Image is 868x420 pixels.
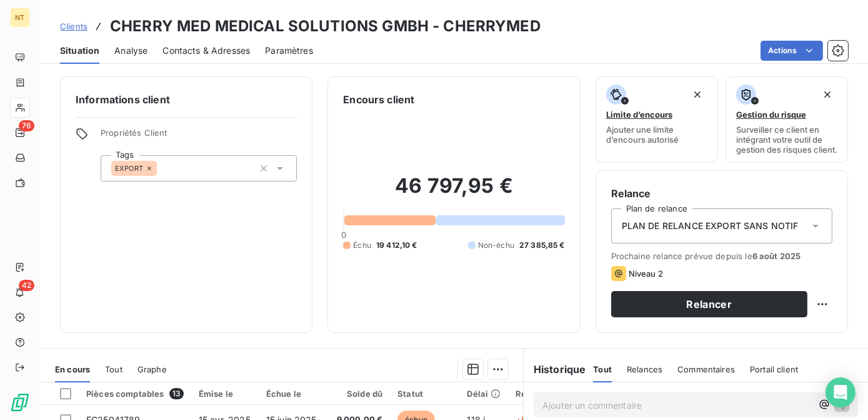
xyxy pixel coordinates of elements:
span: Relances [627,364,662,374]
span: Échu [353,240,371,251]
span: Prochaine relance prévue depuis le [611,251,832,261]
img: Logo LeanPay [10,392,30,412]
span: Ajouter une limite d’encours autorisé [606,125,707,145]
span: Limite d’encours [606,110,672,120]
div: Pièces comptables [86,388,184,399]
span: Tout [105,364,122,374]
span: Analyse [114,44,147,57]
div: Échue le [266,389,322,399]
span: Non-échu [478,240,514,251]
div: Émise le [199,389,251,399]
div: Open Intercom Messenger [826,377,856,407]
span: 42 [19,280,34,291]
span: Surveiller ce client en intégrant votre outil de gestion des risques client. [736,125,837,155]
div: Délai [467,389,501,399]
span: Graphe [137,364,167,374]
h6: Encours client [343,92,414,107]
span: 0 [341,230,346,240]
span: Propriétés Client [101,128,297,145]
span: Contacts & Adresses [162,44,250,57]
span: Portail client [750,364,798,374]
span: Situation [60,44,99,57]
span: 76 [19,120,34,131]
button: Limite d’encoursAjouter une limite d’encours autorisé [596,76,718,163]
div: Statut [397,389,452,399]
span: Clients [60,21,87,31]
h6: Informations client [76,92,297,107]
span: 27 385,85 € [519,240,565,251]
div: Solde dû [337,389,383,399]
a: Clients [60,20,87,33]
button: Relancer [611,291,807,317]
span: Niveau 2 [629,269,663,279]
h3: CHERRY MED MEDICAL SOLUTIONS GMBH - CHERRYMED [110,15,541,38]
h6: Historique [524,362,586,377]
span: Gestion du risque [736,110,806,120]
span: 6 août 2025 [752,251,801,261]
span: 13 [169,388,184,399]
div: Retard [516,389,556,399]
button: Gestion du risqueSurveiller ce client en intégrant votre outil de gestion des risques client. [726,76,848,163]
span: En cours [55,364,90,374]
button: Actions [761,41,823,61]
span: Paramètres [265,44,313,57]
h6: Relance [611,186,832,201]
span: Tout [593,364,612,374]
span: 19 412,10 € [376,240,417,251]
span: EXPORT [115,165,143,172]
h2: 46 797,95 € [343,173,564,211]
div: NT [10,8,30,28]
span: Commentaires [677,364,735,374]
input: Ajouter une valeur [157,163,167,174]
span: PLAN DE RELANCE EXPORT SANS NOTIF [622,220,799,232]
a: 76 [10,123,29,143]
